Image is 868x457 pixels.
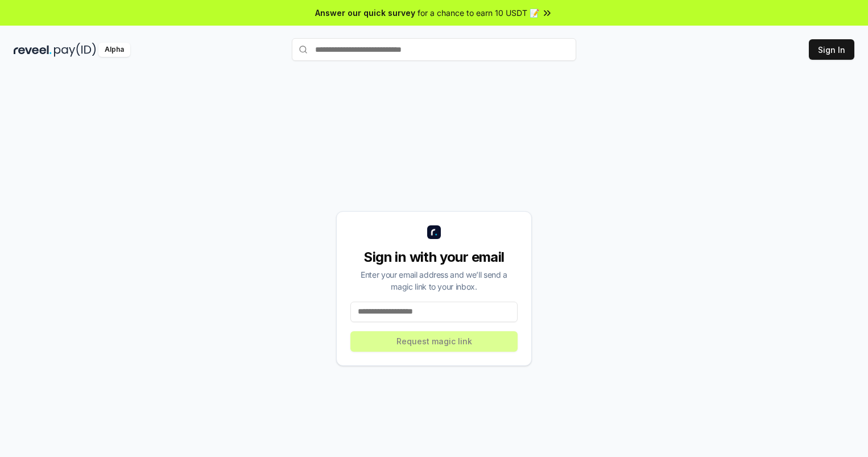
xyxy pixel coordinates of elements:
div: Sign in with your email [350,248,518,266]
span: for a chance to earn 10 USDT 📝 [418,7,539,19]
div: Enter your email address and we’ll send a magic link to your inbox. [350,269,518,293]
img: logo_small [427,225,441,239]
img: pay_id [54,43,96,57]
span: Answer our quick survey [315,7,415,19]
img: reveel_dark [14,43,52,57]
button: Sign In [809,39,854,60]
div: Alpha [98,43,130,57]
